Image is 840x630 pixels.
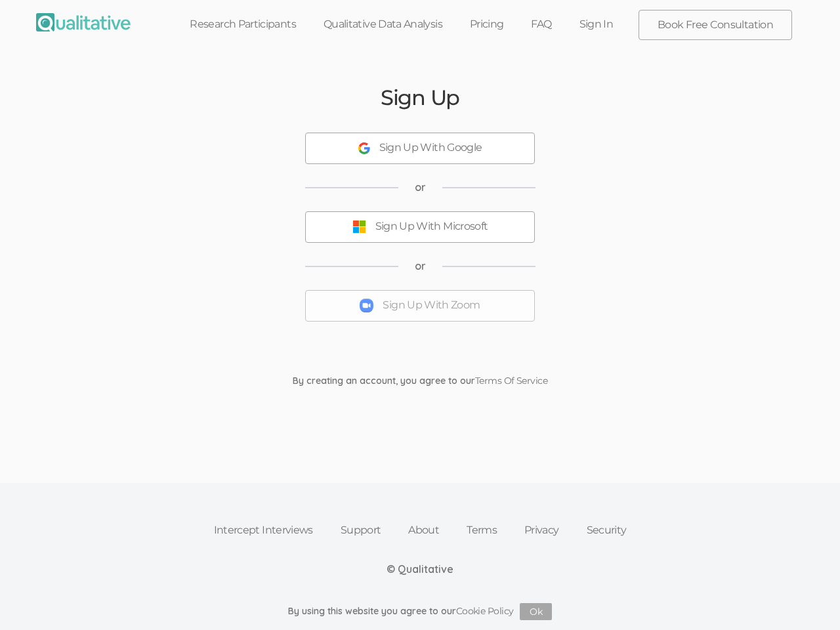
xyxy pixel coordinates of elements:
div: By using this website you agree to our [288,603,553,620]
span: or [415,180,426,195]
a: FAQ [517,10,565,39]
a: Support [327,516,395,545]
div: By creating an account, you agree to our [283,374,557,387]
a: Pricing [456,10,518,39]
h2: Sign Up [381,86,459,109]
a: Sign In [566,10,627,39]
div: Sign Up With Zoom [383,298,480,313]
div: © Qualitative [387,562,453,577]
button: Sign Up With Zoom [305,290,535,322]
img: Sign Up With Google [358,142,370,154]
div: Sign Up With Google [379,140,482,156]
a: Cookie Policy [456,605,514,617]
a: Research Participants [176,10,310,39]
iframe: Chat Widget [774,567,840,630]
a: Privacy [511,516,573,545]
a: Intercept Interviews [200,516,327,545]
button: Ok [520,603,552,620]
a: Qualitative Data Analysis [310,10,456,39]
img: Sign Up With Zoom [360,299,373,312]
a: Terms Of Service [475,375,547,387]
div: Sign Up With Microsoft [375,219,488,234]
button: Sign Up With Microsoft [305,211,535,243]
img: Sign Up With Microsoft [352,220,366,234]
a: Security [573,516,640,545]
a: About [394,516,453,545]
img: Qualitative [36,13,131,31]
button: Sign Up With Google [305,133,535,164]
a: Terms [453,516,511,545]
a: Book Free Consultation [639,10,791,39]
span: or [415,259,426,274]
